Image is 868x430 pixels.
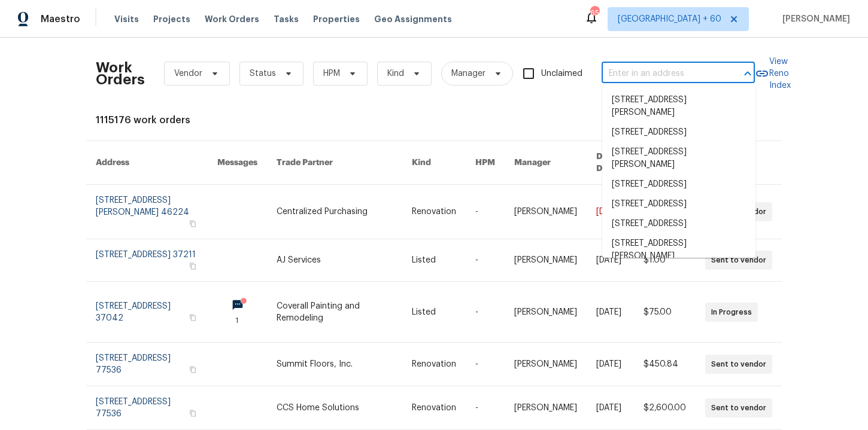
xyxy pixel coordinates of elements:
td: [PERSON_NAME] [505,282,587,343]
span: Visits [114,13,139,25]
span: [PERSON_NAME] [778,13,850,25]
span: Properties [313,13,360,25]
th: Manager [505,141,587,185]
a: View Reno Index [755,56,791,92]
td: [PERSON_NAME] [505,185,587,239]
td: Renovation [402,185,466,239]
div: 1115176 work orders [96,114,772,126]
th: Address [86,141,208,185]
button: Copy Address [187,312,198,323]
li: [STREET_ADDRESS] [602,123,755,142]
th: HPM [466,141,505,185]
th: Due Date [587,141,634,185]
li: [STREET_ADDRESS] [602,194,755,214]
li: [STREET_ADDRESS][PERSON_NAME] [602,90,755,123]
span: Kind [387,68,404,80]
span: Tasks [274,15,299,23]
button: Copy Address [187,261,198,272]
td: [PERSON_NAME] [505,386,587,430]
span: Manager [451,68,485,80]
span: Projects [153,13,190,25]
li: [STREET_ADDRESS] [602,214,755,234]
button: Copy Address [187,364,198,375]
th: Messages [208,141,267,185]
li: [STREET_ADDRESS][PERSON_NAME] [602,142,755,175]
td: Renovation [402,386,466,430]
span: Geo Assignments [374,13,452,25]
input: Enter in an address [602,65,721,83]
td: Renovation [402,343,466,386]
td: - [466,386,505,430]
td: - [466,185,505,239]
button: Copy Address [187,218,198,229]
span: HPM [323,68,340,80]
button: Copy Address [187,408,198,419]
div: 658 [590,7,599,19]
td: - [466,239,505,282]
th: Trade Partner [267,141,402,185]
span: Maestro [41,13,80,25]
td: Listed [402,282,466,343]
span: Unclaimed [541,68,582,80]
li: [STREET_ADDRESS] [602,175,755,194]
button: Close [739,65,756,82]
td: Coverall Painting and Remodeling [267,282,402,343]
span: Work Orders [205,13,259,25]
td: Listed [402,239,466,282]
th: Kind [402,141,466,185]
li: [STREET_ADDRESS][PERSON_NAME] [602,234,755,266]
td: [PERSON_NAME] [505,239,587,282]
td: CCS Home Solutions [267,386,402,430]
td: Centralized Purchasing [267,185,402,239]
h2: Work Orders [96,62,145,86]
td: [PERSON_NAME] [505,343,587,386]
td: Summit Floors, Inc. [267,343,402,386]
td: - [466,282,505,343]
span: Status [250,68,276,80]
span: [GEOGRAPHIC_DATA] + 60 [618,13,721,25]
td: AJ Services [267,239,402,282]
span: Vendor [174,68,202,80]
td: - [466,343,505,386]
